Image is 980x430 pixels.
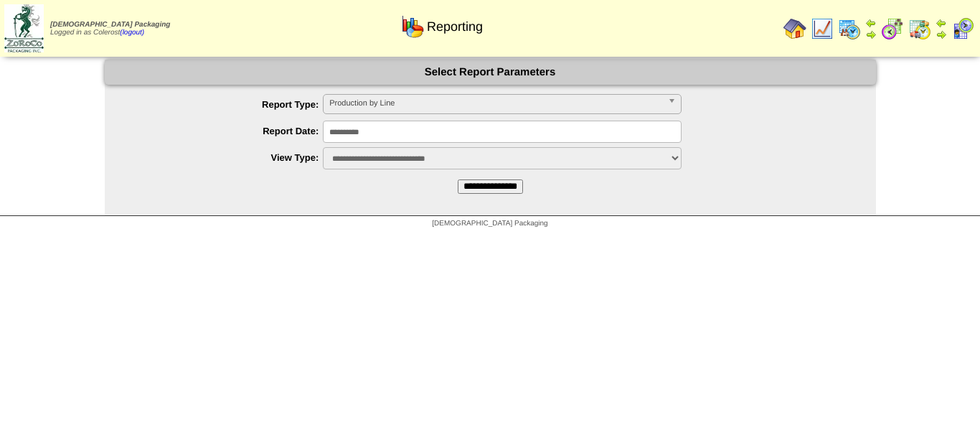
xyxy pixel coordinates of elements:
[427,19,483,34] span: Reporting
[936,17,947,29] img: arrowleft.gif
[783,17,806,40] img: home.gif
[329,95,662,112] span: Production by Line
[133,99,324,110] label: Report Type:
[50,21,170,37] span: Logged in as Colerost
[133,152,324,163] label: View Type:
[105,60,876,85] div: Select Report Parameters
[133,126,324,136] label: Report Date:
[865,17,877,29] img: arrowleft.gif
[4,4,44,52] img: zoroco-logo-small.webp
[401,15,424,38] img: graph.gif
[951,17,974,40] img: calendarcustomer.gif
[865,29,877,40] img: arrowright.gif
[811,17,834,40] img: line_graph.gif
[432,220,547,228] span: [DEMOGRAPHIC_DATA] Packaging
[838,17,861,40] img: calendarprod.gif
[120,29,144,37] a: (logout)
[936,29,947,40] img: arrowright.gif
[50,21,170,29] span: [DEMOGRAPHIC_DATA] Packaging
[881,17,904,40] img: calendarblend.gif
[908,17,931,40] img: calendarinout.gif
